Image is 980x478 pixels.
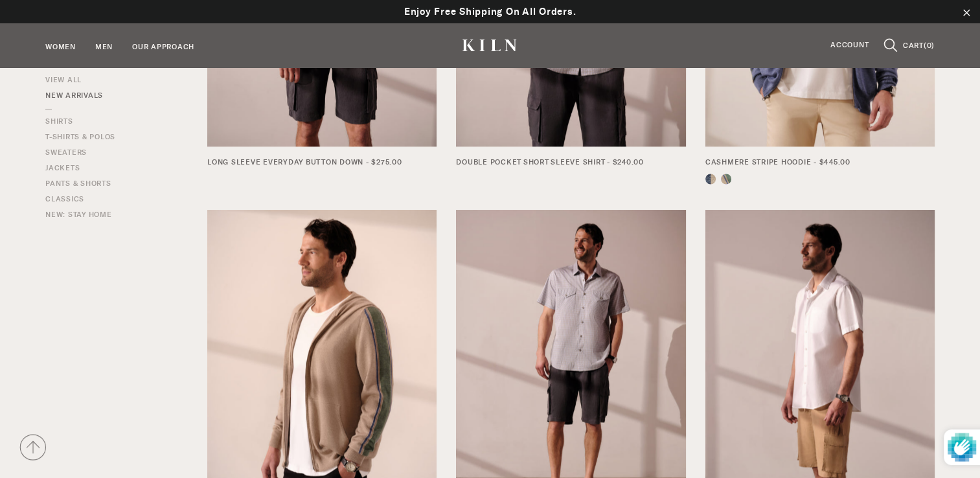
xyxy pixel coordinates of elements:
a: Cashmere Stripe Hoodie - $445.00 [705,157,935,169]
a: Our Approach [132,41,194,54]
a: Men [95,41,113,54]
a: Jackets [45,163,80,174]
a: Pants & Shorts [45,178,111,190]
a: Shirts [45,109,73,128]
p: Enjoy Free Shipping On All Orders. [13,4,967,19]
a: T-Shirts & Polos [45,131,115,143]
a: New: Stay Home [45,209,112,221]
span: Long Sleeve Everyday Button Down - $275.00 [207,157,402,169]
a: Double Pocket Short Sleeve Shirt - $240.00 [456,157,685,169]
a: Account [821,40,878,52]
a: CART(0) [903,42,935,50]
a: Classics [45,194,84,205]
img: Protected by hCaptcha [948,429,976,465]
a: View All [45,74,82,86]
a: New Arrivals [45,90,103,102]
a: Long Sleeve Everyday Button Down - $275.00 [207,157,437,169]
span: 0 [927,41,932,50]
span: ) [931,41,935,50]
span: Cashmere Stripe Hoodie - $445.00 [705,157,850,169]
a: Sweaters [45,147,87,159]
span: Double Pocket Short Sleeve Shirt - $240.00 [456,157,644,169]
a: Women [45,41,76,54]
span: CART( [903,41,927,50]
